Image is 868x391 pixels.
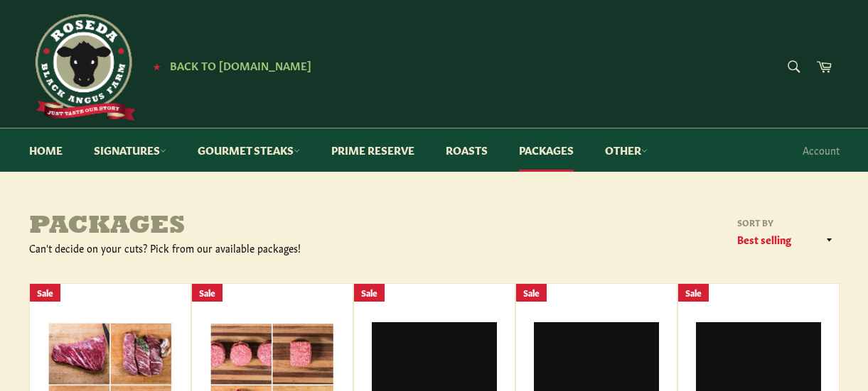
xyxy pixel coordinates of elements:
[29,14,136,121] img: Roseda Beef
[591,128,662,172] a: Other
[29,241,434,255] div: Can't decide on your cuts? Pick from our available packages!
[317,128,429,172] a: Prime Reserve
[795,129,847,171] a: Account
[30,284,60,302] div: Sale
[516,284,547,302] div: Sale
[170,57,311,72] span: Back to [DOMAIN_NAME]
[354,284,385,302] div: Sale
[678,284,709,302] div: Sale
[192,284,223,302] div: Sale
[183,128,314,172] a: Gourmet Steaks
[29,213,434,241] h1: Packages
[146,60,311,72] a: ★ Back to [DOMAIN_NAME]
[80,128,181,172] a: Signatures
[432,128,502,172] a: Roasts
[153,60,161,72] span: ★
[733,216,840,228] label: Sort by
[505,128,588,172] a: Packages
[15,128,77,172] a: Home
